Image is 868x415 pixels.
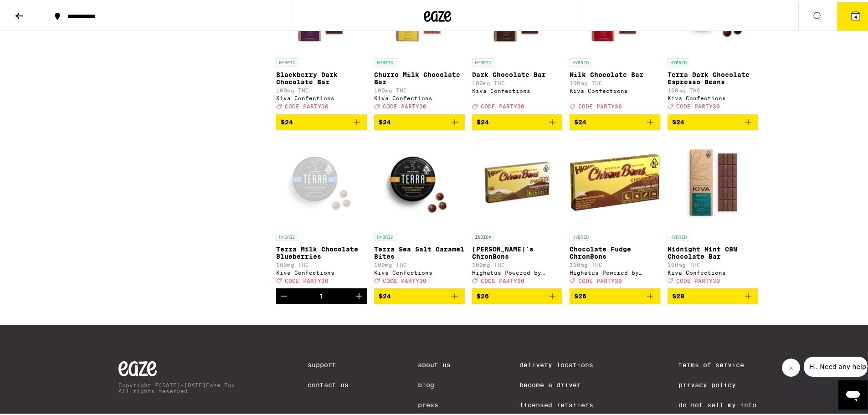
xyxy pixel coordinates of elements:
[319,291,324,298] div: 1
[668,244,758,258] p: Midnight Mint CBN Chocolate Bar
[668,287,758,302] button: Add to bag
[281,117,293,124] span: $24
[374,135,465,226] img: Kiva Confections - Terra Sea Salt Caramel Bites
[477,117,489,124] span: $24
[472,231,494,239] p: INDICA
[374,287,465,302] button: Add to bag
[374,268,465,274] div: Kiva Confections
[578,102,622,108] span: CODE PARTY30
[570,78,660,84] p: 100mg THC
[374,86,465,92] p: 100mg THC
[472,135,563,226] img: Highatus Powered by Cannabiotix - Smore's ChronBons
[668,268,758,274] div: Kiva Confections
[276,86,367,92] p: 100mg THC
[854,12,857,18] span: 4
[519,400,610,407] a: Licensed Retailers
[678,400,756,407] a: Do Not Sell My Info
[481,102,524,108] span: CODE PARTY30
[668,56,689,65] p: HYBRID
[678,359,756,367] a: Terms of Service
[570,56,591,65] p: HYBRID
[570,268,660,274] div: Highatus Powered by Cannabiotix
[668,69,758,84] p: Terra Dark Chocolate Espresso Beans
[574,117,586,124] span: $24
[672,291,684,298] span: $28
[678,379,756,387] a: Privacy Policy
[477,291,489,298] span: $26
[308,379,349,387] a: Contact Us
[472,86,563,92] div: Kiva Confections
[668,231,689,239] p: HYBRID
[472,135,563,287] a: Open page for Smore's ChronBons from Highatus Powered by Cannabiotix
[668,86,758,92] p: 100mg THC
[472,78,563,84] p: 100mg THC
[570,287,660,302] button: Add to bag
[838,379,868,408] iframe: Button to launch messaging window
[276,260,367,266] p: 100mg THC
[668,93,758,99] div: Kiva Confections
[374,260,465,266] p: 100mg THC
[374,135,465,287] a: Open page for Terra Sea Salt Caramel Bites from Kiva Confections
[379,291,391,298] span: $24
[472,69,563,77] p: Dark Chocolate Bar
[672,117,684,124] span: $24
[374,69,465,84] p: Churro Milk Chocolate Bar
[472,56,494,65] p: HYBRID
[379,117,391,124] span: $24
[519,379,610,387] a: Become a Driver
[472,268,563,274] div: Highatus Powered by Cannabiotix
[668,260,758,266] p: 100mg THC
[472,113,563,128] button: Add to bag
[481,276,524,282] span: CODE PARTY30
[276,287,292,302] button: Decrement
[676,102,720,108] span: CODE PARTY30
[374,244,465,258] p: Terra Sea Salt Caramel Bites
[578,276,622,282] span: CODE PARTY30
[570,135,660,287] a: Open page for Chocolate Fudge ChronBons from Highatus Powered by Cannabiotix
[351,287,367,302] button: Increment
[5,6,66,14] span: Hi. Need any help?
[668,135,758,226] img: Kiva Confections - Midnight Mint CBN Chocolate Bar
[276,268,367,274] div: Kiva Confections
[374,56,396,65] p: HYBRID
[570,69,660,77] p: Milk Chocolate Bar
[668,113,758,128] button: Add to bag
[285,102,329,108] span: CODE PARTY30
[418,379,451,387] a: Blog
[804,355,868,375] iframe: Message from company
[374,231,396,239] p: HYBRID
[472,260,563,266] p: 100mg THC
[519,359,610,367] a: Delivery Locations
[285,276,329,282] span: CODE PARTY30
[570,231,591,239] p: HYBRID
[472,244,563,258] p: [PERSON_NAME]'s ChronBons
[308,359,349,367] a: Support
[276,56,298,65] p: HYBRID
[418,400,451,407] a: Press
[668,135,758,287] a: Open page for Midnight Mint CBN Chocolate Bar from Kiva Confections
[418,359,451,367] a: About Us
[276,69,367,84] p: Blackberry Dark Chocolate Bar
[570,135,660,226] img: Highatus Powered by Cannabiotix - Chocolate Fudge ChronBons
[276,244,367,258] p: Terra Milk Chocolate Blueberries
[574,291,586,298] span: $26
[383,102,426,108] span: CODE PARTY30
[782,357,800,375] iframe: Close message
[676,276,720,282] span: CODE PARTY30
[118,380,239,392] p: Copyright © [DATE]-[DATE] Eaze Inc. All rights reserved.
[570,86,660,92] div: Kiva Confections
[276,113,367,128] button: Add to bag
[570,113,660,128] button: Add to bag
[570,260,660,266] p: 100mg THC
[383,276,426,282] span: CODE PARTY30
[276,93,367,99] div: Kiva Confections
[374,93,465,99] div: Kiva Confections
[570,244,660,258] p: Chocolate Fudge ChronBons
[276,231,298,239] p: HYBRID
[374,113,465,128] button: Add to bag
[276,135,367,287] a: Open page for Terra Milk Chocolate Blueberries from Kiva Confections
[472,287,563,302] button: Add to bag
